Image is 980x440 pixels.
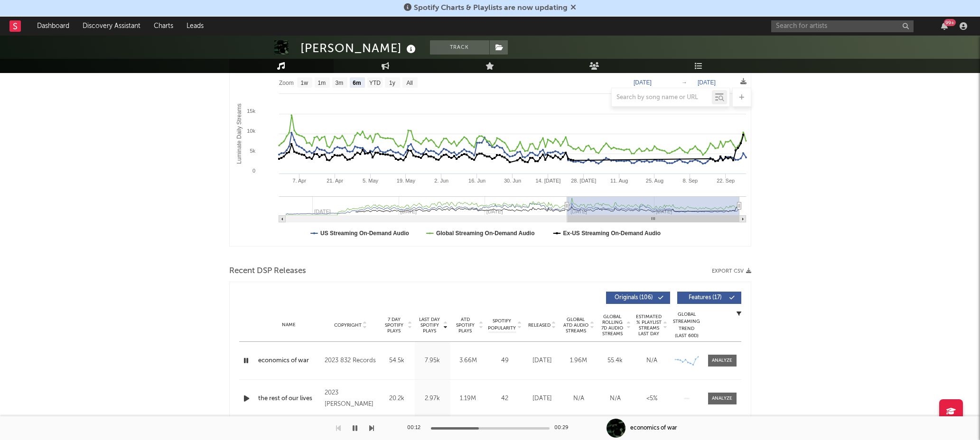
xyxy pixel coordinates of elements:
text: All [406,80,412,86]
text: Ex-US Streaming On-Demand Audio [563,230,661,237]
text: 30. Jun [504,178,521,183]
text: 0 [252,168,255,174]
div: Name [258,321,320,329]
text: 21. Apr [327,178,343,183]
span: Estimated % Playlist Streams Last Day [636,314,662,337]
text: 5k [250,148,255,154]
div: 2023 832 Records [325,355,376,367]
div: 1.19M [453,394,484,403]
a: Discovery Assistant [76,17,147,36]
div: 49 [488,356,522,366]
text: Luminate Daily Streams [235,103,242,164]
div: 1.96M [563,356,595,366]
span: 7 Day Spotify Plays [382,317,407,334]
text: US Streaming On-Demand Audio [320,230,409,237]
div: 99 + [944,19,956,26]
div: 54.5k [382,356,412,366]
div: N/A [563,394,595,403]
span: Spotify Charts & Playlists are now updating [414,4,568,12]
div: 42 [488,394,522,403]
div: 2023 [PERSON_NAME] [325,387,376,410]
div: 2.97k [417,394,448,403]
text: YTD [369,80,380,86]
button: Originals(106) [606,292,670,304]
svg: Luminate Daily Consumption [230,56,751,246]
div: [DATE] [526,394,558,403]
span: Features ( 17 ) [683,295,727,301]
div: economics of war [630,424,677,432]
div: <5% [636,394,668,403]
div: [DATE] [526,356,558,366]
span: Dismiss [570,4,576,12]
div: 20.2k [382,394,412,403]
input: Search by song name or URL [612,94,712,101]
span: Originals ( 106 ) [612,295,656,301]
text: 3m [335,80,343,86]
text: 1m [317,80,326,86]
text: 11. Aug [610,178,627,183]
text: Global Streaming On-Demand Audio [436,230,534,237]
text: 16. Jun [468,178,485,183]
text: 5. May [363,178,379,183]
div: 00:12 [407,422,426,434]
text: 10k [247,128,255,134]
input: Search for artists [771,20,914,32]
span: ATD Spotify Plays [453,317,478,334]
div: Global Streaming Trend (Last 60D) [672,311,701,339]
div: N/A [599,394,631,403]
button: Track [430,40,489,55]
span: Global ATD Audio Streams [563,317,589,334]
a: economics of war [258,356,320,366]
text: 7. Apr [292,178,306,183]
text: 22. Sep [717,178,735,183]
text: [DATE] [634,79,652,86]
span: Spotify Popularity [488,318,516,332]
text: 28. [DATE] [571,178,596,183]
text: → [681,79,687,86]
button: 99+ [941,22,948,30]
div: 00:29 [554,422,573,434]
text: 14. [DATE] [535,178,560,183]
a: Dashboard [30,17,76,36]
text: 25. Aug [645,178,663,183]
text: 2. Jun [434,178,448,183]
text: 1y [389,80,395,86]
text: 15k [247,108,255,114]
text: 6m [353,80,361,86]
div: 7.95k [417,356,448,366]
a: Charts [147,17,180,36]
span: Recent DSP Releases [229,266,306,277]
text: [DATE] [698,79,716,86]
text: 19. May [396,178,415,183]
div: N/A [636,356,668,366]
button: Export CSV [712,268,751,274]
text: 8. Sep [682,178,698,183]
span: Global Rolling 7D Audio Streams [599,314,625,337]
div: [PERSON_NAME] [300,40,418,56]
div: 3.66M [453,356,484,366]
a: Leads [180,17,210,36]
a: the rest of our lives [258,394,320,403]
span: Copyright [334,322,362,328]
text: 1w [300,80,308,86]
button: Features(17) [677,292,741,304]
span: Last Day Spotify Plays [417,317,442,334]
div: 55.4k [599,356,631,366]
span: Released [528,322,551,328]
text: Zoom [279,80,294,86]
